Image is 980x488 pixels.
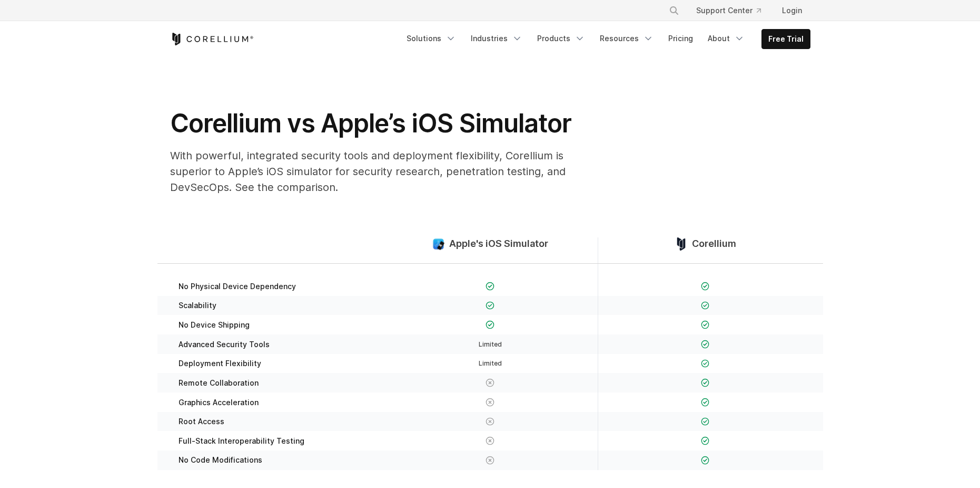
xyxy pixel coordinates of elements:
img: X [486,398,494,407]
a: Corellium Home [170,33,254,45]
span: Scalability [179,301,216,310]
a: Resources [593,29,660,48]
a: Industries [464,29,529,48]
img: X [486,436,494,445]
span: Graphics Acceleration [179,398,259,407]
div: Navigation Menu [656,1,810,20]
span: No Physical Device Dependency [179,282,296,291]
img: Checkmark [486,301,494,310]
div: Navigation Menu [400,29,810,49]
img: Checkmark [701,398,710,407]
a: Products [531,29,591,48]
span: Deployment Flexibility [179,359,261,368]
img: X [486,417,494,426]
a: Pricing [662,29,699,48]
a: Solutions [400,29,462,48]
img: Checkmark [701,359,710,368]
img: Checkmark [701,340,710,349]
img: Checkmark [701,417,710,426]
a: Support Center [688,1,769,20]
img: Checkmark [701,301,710,310]
span: Advanced Security Tools [179,340,270,349]
img: Checkmark [486,282,494,291]
img: Checkmark [701,378,710,387]
span: No Code Modifications [179,455,262,465]
span: No Device Shipping [179,320,250,330]
span: Remote Collaboration [179,378,259,388]
img: Checkmark [701,320,710,329]
span: Corellium [692,238,736,250]
img: X [486,378,494,387]
span: Root Access [179,417,224,426]
img: Checkmark [701,282,710,291]
span: Limited [479,340,502,348]
img: compare_ios-simulator--large [432,237,445,251]
a: About [701,29,751,48]
img: Checkmark [486,320,494,329]
p: With powerful, integrated security tools and deployment flexibility, Corellium is superior to App... [170,148,591,195]
img: Checkmark [701,436,710,445]
a: Free Trial [762,30,810,49]
span: Full-Stack Interoperability Testing [179,436,304,446]
img: Checkmark [701,456,710,465]
a: Login [774,1,810,20]
span: Limited [479,359,502,367]
span: Apple's iOS Simulator [449,238,548,250]
button: Search [665,1,684,20]
h1: Corellium vs Apple’s iOS Simulator [170,108,591,139]
img: X [486,456,494,465]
